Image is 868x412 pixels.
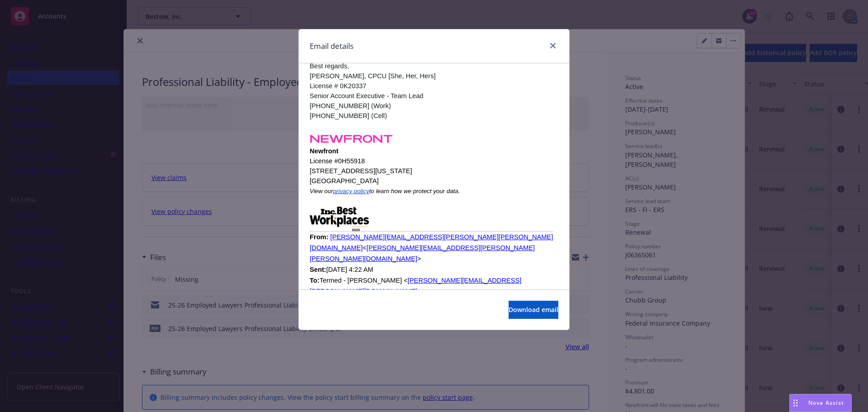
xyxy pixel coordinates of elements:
div: Drag to move [790,394,801,412]
button: Nova Assist [789,394,852,412]
span: < > [DATE] 4:22 AM Termed - [PERSON_NAME] < > Binder for BESTOW, INC.:Policy J06365061 [310,233,553,306]
button: Download email [509,301,558,319]
span: Nova Assist [808,399,844,407]
span: Download email [509,305,558,314]
a: [PERSON_NAME][EMAIL_ADDRESS][PERSON_NAME][DOMAIN_NAME] [310,277,521,295]
b: To: [310,277,320,284]
b: Sent: [310,266,326,273]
